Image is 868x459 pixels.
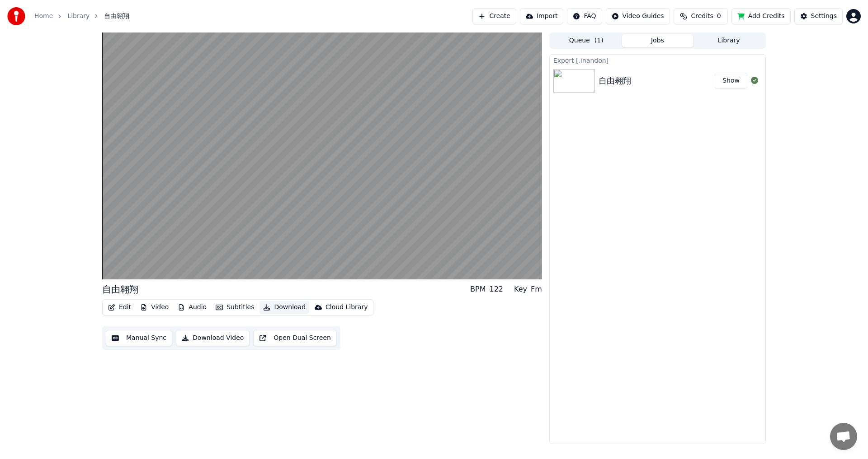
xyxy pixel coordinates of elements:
[622,34,693,47] button: Jobs
[489,284,503,295] div: 122
[606,8,670,24] button: Video Guides
[531,284,542,295] div: Fm
[104,12,129,21] span: 自由翱翔
[137,301,172,314] button: Video
[34,12,129,21] nav: breadcrumb
[811,12,837,21] div: Settings
[551,34,622,47] button: Queue
[691,12,713,21] span: Credits
[212,301,258,314] button: Subtitles
[674,8,728,24] button: Credits0
[731,8,791,24] button: Add Credits
[259,301,309,314] button: Download
[470,284,486,295] div: BPM
[514,284,527,295] div: Key
[594,36,604,45] span: ( 1 )
[102,283,138,296] div: 自由翱翔
[717,12,721,21] span: 0
[520,8,563,24] button: Import
[176,330,250,346] button: Download Video
[34,12,53,21] a: Home
[253,330,337,346] button: Open Dual Screen
[599,74,631,87] div: 自由翱翔
[550,55,765,65] div: Export [.inandon]
[7,7,25,25] img: youka
[472,8,516,24] button: Create
[693,34,764,47] button: Library
[715,73,747,89] button: Show
[567,8,602,24] button: FAQ
[67,12,90,21] a: Library
[325,303,368,312] div: Cloud Library
[830,423,857,450] a: Open chat
[794,8,843,24] button: Settings
[104,301,135,314] button: Edit
[174,301,210,314] button: Audio
[106,330,172,346] button: Manual Sync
